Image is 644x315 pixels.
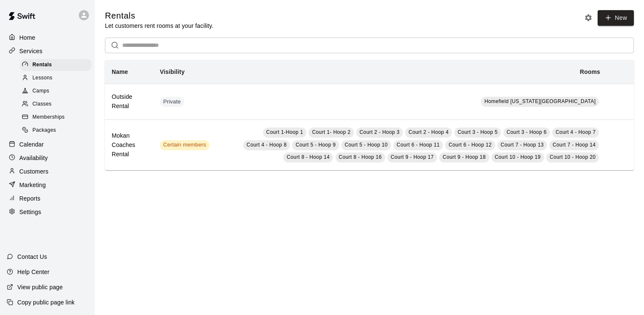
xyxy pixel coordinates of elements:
[580,68,600,75] b: Rooms
[295,142,335,148] span: Court 5 - Hoop 9
[32,87,49,95] span: Camps
[19,140,44,149] p: Calendar
[105,60,634,171] table: simple table
[112,68,128,75] b: Name
[19,154,48,162] p: Availability
[7,206,88,218] a: Settings
[160,97,184,107] div: This service is hidden, and can only be accessed via a direct link
[484,98,596,104] span: Homefield [US_STATE][GEOGRAPHIC_DATA]
[20,98,91,110] div: Classes
[32,74,53,82] span: Lessons
[339,154,382,160] span: Court 8 - Hoop 16
[7,31,88,44] a: Home
[112,131,146,159] h6: Mokan Coaches Rental
[360,129,400,135] span: Court 2 - Hoop 3
[19,167,48,176] p: Customers
[7,138,88,151] a: Calendar
[397,142,440,148] span: Court 6 - Hoop 11
[20,59,91,71] div: Rentals
[19,33,35,42] p: Home
[495,154,541,160] span: Court 10 - Hoop 19
[19,208,41,216] p: Settings
[458,129,498,135] span: Court 3 - Hoop 5
[345,142,388,148] span: Court 5 - Hoop 10
[7,192,88,205] a: Reports
[112,92,146,111] h6: Outside Rental
[17,268,49,276] p: Help Center
[17,298,75,307] p: Copy public page link
[17,283,63,291] p: View public page
[408,129,448,135] span: Court 2 - Hoop 4
[448,142,491,148] span: Court 6 - Hoop 12
[17,253,47,261] p: Contact Us
[7,152,88,164] a: Availability
[32,100,51,109] span: Classes
[20,111,95,124] a: Memberships
[555,129,596,135] span: Court 4 - Hoop 7
[582,11,595,24] button: Rental settings
[507,129,547,135] span: Court 3 - Hoop 6
[20,85,95,98] a: Camps
[20,71,95,84] a: Lessons
[7,179,88,191] a: Marketing
[391,154,434,160] span: Court 9 - Hoop 17
[19,181,46,189] p: Marketing
[20,72,91,84] div: Lessons
[287,154,330,160] span: Court 8 - Hoop 14
[598,10,634,26] a: New
[7,45,88,57] a: Services
[443,154,486,160] span: Court 9 - Hoop 18
[20,124,95,137] a: Packages
[553,142,596,148] span: Court 7 - Hoop 14
[266,129,303,135] span: Court 1-Hoop 1
[247,142,287,148] span: Court 4 - Hoop 8
[32,126,56,135] span: Packages
[19,47,43,55] p: Services
[19,194,40,203] p: Reports
[20,58,95,71] a: Rentals
[32,113,64,122] span: Memberships
[20,111,91,123] div: Memberships
[105,22,213,30] p: Let customers rent rooms at your facility.
[32,61,52,69] span: Rentals
[501,142,544,148] span: Court 7 - Hoop 13
[160,140,209,150] div: This service is visible to only customers with certain memberships. Check the service pricing for...
[550,154,596,160] span: Court 10 - Hoop 20
[20,125,91,136] div: Packages
[160,141,209,149] span: Certain members
[105,10,213,22] h5: Rentals
[160,98,184,106] span: Private
[160,68,185,75] b: Visibility
[7,165,88,178] a: Customers
[312,129,350,135] span: Court 1- Hoop 2
[20,85,91,97] div: Camps
[20,98,95,111] a: Classes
